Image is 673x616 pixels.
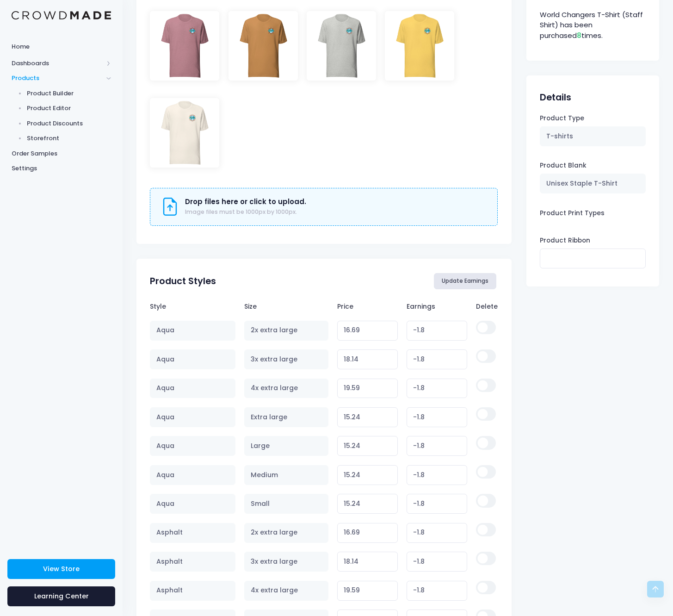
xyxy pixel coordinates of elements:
[43,564,80,573] span: View Store
[185,208,297,216] span: Image files must be 1000px by 1000px.
[434,273,497,289] button: Update Earnings
[240,297,333,316] th: Size
[540,161,587,170] label: Product Blank
[27,119,111,128] span: Product Discounts
[12,149,111,158] span: Order Samples
[540,92,571,103] h2: Details
[27,104,111,113] span: Product Editor
[540,8,645,43] div: World Changers T-Shirt (Staff Shirt) has been purchased times.
[540,209,605,218] label: Product Print Types
[472,297,498,316] th: Delete
[12,59,103,68] span: Dashboards
[333,297,402,316] th: Price
[150,276,216,286] h2: Product Styles
[185,198,306,206] h3: Drop files here or click to upload.
[7,586,115,606] a: Learning Center
[27,89,111,98] span: Product Builder
[577,31,581,40] span: 8
[540,114,584,123] label: Product Type
[150,297,240,316] th: Style
[12,74,103,83] span: Products
[12,11,111,20] img: Logo
[12,42,111,51] span: Home
[34,591,89,601] span: Learning Center
[12,164,111,173] span: Settings
[27,134,111,143] span: Storefront
[540,236,590,245] label: Product Ribbon
[402,297,472,316] th: Earnings
[7,559,115,579] a: View Store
